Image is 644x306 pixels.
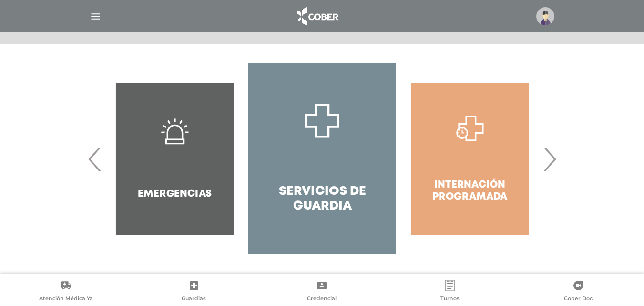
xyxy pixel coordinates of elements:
span: Credencial [307,295,337,304]
img: profile-placeholder.svg [536,7,554,25]
a: Guardias [130,280,258,304]
h4: Servicios de Guardia [266,184,378,214]
a: Servicios de Guardia [248,63,396,254]
img: Cober_menu-lines-white.svg [90,11,102,22]
img: logo_cober_home-white.png [292,5,342,28]
span: Atención Médica Ya [39,295,93,304]
a: Turnos [386,280,514,304]
a: Atención Médica Ya [2,280,130,304]
span: Previous [86,133,104,185]
span: Cober Doc [564,295,593,304]
a: Cober Doc [514,280,642,304]
span: Guardias [182,295,206,304]
span: Turnos [440,295,460,304]
span: Next [540,133,559,185]
a: Credencial [258,280,386,304]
